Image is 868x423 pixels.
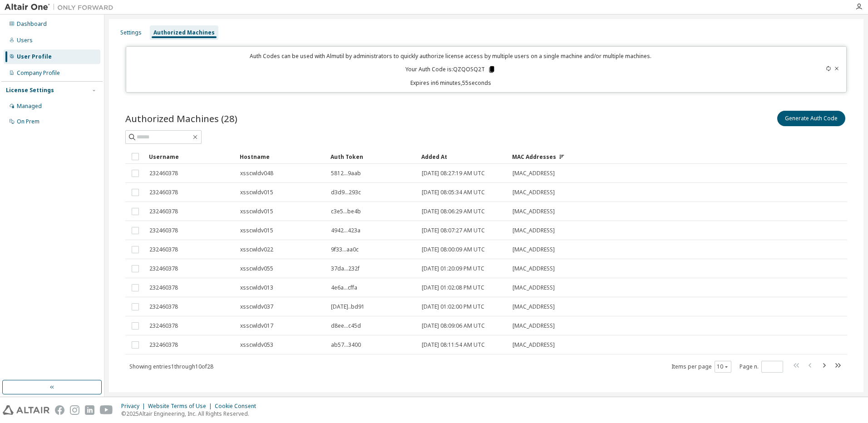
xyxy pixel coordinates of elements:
span: [DATE] 08:09:06 AM UTC [422,322,485,330]
div: Privacy [121,403,148,410]
span: [MAC_ADDRESS] [513,265,555,272]
span: Authorized Machines (28) [125,112,237,125]
button: 10 [717,363,729,370]
span: [DATE] 08:06:29 AM UTC [422,208,485,215]
p: Your Auth Code is: QZQOSQ2T [405,65,496,74]
img: youtube.svg [100,405,113,415]
button: Generate Auth Code [777,111,845,126]
div: MAC Addresses [512,149,747,164]
div: Managed [17,103,42,110]
span: Page n. [740,361,783,373]
span: xsscwldv015 [240,227,273,234]
span: [DATE]..bd91 [331,303,365,310]
span: [MAC_ADDRESS] [513,170,555,177]
span: 232460378 [149,341,178,349]
span: [DATE] 08:05:34 AM UTC [422,189,485,196]
span: 232460378 [149,208,178,215]
div: User Profile [17,53,52,60]
span: [DATE] 08:11:54 AM UTC [422,341,485,349]
span: 4e6a...cffa [331,284,357,291]
img: instagram.svg [70,405,79,415]
span: 9f33...aa0c [331,246,359,253]
div: Settings [120,29,142,36]
span: d8ee...c45d [331,322,361,330]
div: Users [17,37,33,44]
span: xsscwldv037 [240,303,273,310]
span: [MAC_ADDRESS] [513,227,555,234]
span: [DATE] 01:20:09 PM UTC [422,265,484,272]
span: xsscwldv048 [240,170,273,177]
span: 5812...9aab [331,170,361,177]
div: Hostname [240,149,323,164]
span: [DATE] 08:00:09 AM UTC [422,246,485,253]
p: Auth Codes can be used with Almutil by administrators to quickly authorize license access by mult... [132,52,770,60]
p: © 2025 Altair Engineering, Inc. All Rights Reserved. [121,410,261,418]
span: [MAC_ADDRESS] [513,246,555,253]
span: 232460378 [149,303,178,310]
span: ab57...3400 [331,341,361,349]
span: 232460378 [149,322,178,330]
span: [MAC_ADDRESS] [513,322,555,330]
span: 232460378 [149,189,178,196]
span: [DATE] 08:27:19 AM UTC [422,170,485,177]
span: Showing entries 1 through 10 of 28 [129,363,213,370]
span: xsscwldv053 [240,341,273,349]
img: Altair One [5,3,118,12]
div: Cookie Consent [215,403,261,410]
span: xsscwldv055 [240,265,273,272]
span: [DATE] 01:02:00 PM UTC [422,303,484,310]
span: 232460378 [149,265,178,272]
div: Username [149,149,232,164]
span: 232460378 [149,170,178,177]
div: On Prem [17,118,39,125]
span: [DATE] 08:07:27 AM UTC [422,227,485,234]
span: [MAC_ADDRESS] [513,189,555,196]
span: [MAC_ADDRESS] [513,284,555,291]
span: xsscwldv017 [240,322,273,330]
img: facebook.svg [55,405,64,415]
div: License Settings [6,87,54,94]
div: Dashboard [17,20,47,28]
span: d3d9...293c [331,189,361,196]
span: 232460378 [149,246,178,253]
span: c3e5...be4b [331,208,361,215]
span: [MAC_ADDRESS] [513,303,555,310]
span: xsscwldv015 [240,208,273,215]
img: linkedin.svg [85,405,94,415]
span: [DATE] 01:02:08 PM UTC [422,284,484,291]
span: xsscwldv013 [240,284,273,291]
img: altair_logo.svg [3,405,49,415]
span: 232460378 [149,227,178,234]
span: 37da...232f [331,265,360,272]
div: Auth Token [330,149,414,164]
div: Website Terms of Use [148,403,215,410]
div: Company Profile [17,69,60,77]
span: xsscwldv015 [240,189,273,196]
span: Items per page [671,361,731,373]
p: Expires in 6 minutes, 55 seconds [132,79,770,87]
span: 232460378 [149,284,178,291]
div: Added At [421,149,505,164]
div: Authorized Machines [153,29,215,36]
span: 4942...423a [331,227,360,234]
span: [MAC_ADDRESS] [513,208,555,215]
span: [MAC_ADDRESS] [513,341,555,349]
span: xsscwldv022 [240,246,273,253]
